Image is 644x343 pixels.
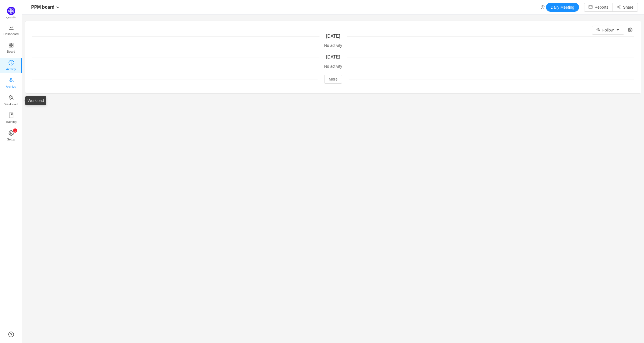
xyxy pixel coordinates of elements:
a: Training [8,113,14,124]
i: icon: history [541,5,545,9]
i: icon: history [8,60,14,65]
span: Dashboard [3,28,19,40]
a: Dashboard [8,25,14,36]
span: Quantify [6,16,16,19]
a: icon: question-circle [8,332,14,337]
i: icon: setting [8,130,14,136]
span: Training [5,116,16,127]
i: icon: gold [8,77,14,83]
span: [DATE] [326,55,340,59]
p: 1 [14,128,16,133]
i: icon: book [8,113,14,118]
a: Board [8,43,14,54]
span: Workload [4,99,18,110]
img: Quantify [7,7,15,15]
button: icon: share-altShare [613,3,638,12]
i: icon: setting [628,28,633,32]
i: icon: line-chart [8,25,14,30]
a: Archive [8,78,14,89]
a: Workload [8,95,14,106]
sup: 1 [13,128,17,133]
i: icon: down [56,6,60,9]
span: Archive [6,81,16,92]
a: Activity [8,60,14,71]
button: icon: eyeFollowicon: caret-down [592,26,624,35]
span: PPM board [31,3,55,12]
div: No activity [32,43,634,48]
i: icon: team [8,95,14,101]
span: Setup [7,134,15,145]
button: icon: mailReports [584,3,613,12]
span: Board [7,46,15,57]
div: No activity [32,64,634,69]
span: Activity [6,64,16,75]
a: icon: settingSetup [8,130,14,142]
button: Daily Meeting [546,3,579,12]
span: [DATE] [326,34,340,38]
button: More [324,75,342,84]
i: icon: appstore [8,42,14,48]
